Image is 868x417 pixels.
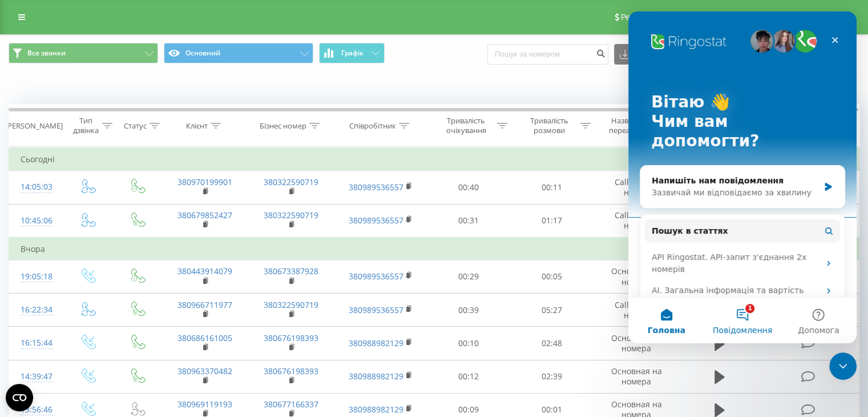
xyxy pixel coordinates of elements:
[614,44,676,65] button: Експорт
[341,49,364,57] span: Графік
[124,121,147,131] div: Статус
[164,43,313,63] button: Основний
[510,260,593,293] td: 00:05
[604,116,664,135] div: Назва схеми переадресації
[593,260,679,293] td: Основная на номера
[177,399,232,410] a: 380969119193
[72,116,99,135] div: Тип дзвінка
[510,204,593,238] td: 01:17
[21,176,51,198] div: 14:05:03
[349,271,403,282] a: 380989536557
[319,43,385,63] button: Графік
[264,299,318,310] a: 380322590719
[21,266,51,288] div: 19:05:18
[264,266,318,276] a: 380673387928
[186,121,208,131] div: Клієнт
[427,260,510,293] td: 00:29
[264,366,318,376] a: 380676198393
[349,404,403,415] a: 380988982129
[264,332,318,343] a: 380676198393
[349,121,396,131] div: Співробітник
[349,304,403,315] a: 380989536557
[427,294,510,327] td: 00:39
[5,121,63,131] div: [PERSON_NAME]
[177,299,232,310] a: 380966711977
[6,384,33,411] button: Open CMP widget
[177,332,232,343] a: 380686161005
[593,171,679,204] td: Callback на номер
[427,327,510,360] td: 00:10
[510,294,593,327] td: 05:27
[427,360,510,393] td: 00:12
[177,177,232,187] a: 380970199901
[427,204,510,238] td: 00:31
[349,371,403,382] a: 380988982129
[21,366,51,388] div: 14:39:47
[9,43,158,63] button: Все звонки
[593,327,679,360] td: Основная на номера
[264,210,318,220] a: 380322590719
[510,327,593,360] td: 02:48
[177,266,232,276] a: 380443914079
[593,204,679,238] td: Callback на номер
[487,44,608,65] input: Пошук за номером
[349,338,403,348] a: 380988982129
[510,171,593,204] td: 00:11
[520,116,578,135] div: Тривалість розмови
[510,360,593,393] td: 02:39
[593,360,679,393] td: Основная на номера
[593,294,679,327] td: Callback на номер
[349,182,403,193] a: 380989536557
[628,11,857,343] iframe: Intercom live chat
[27,49,66,58] span: Все звонки
[427,171,510,204] td: 00:40
[21,299,51,321] div: 16:22:34
[9,148,859,171] td: Сьогодні
[264,399,318,410] a: 380677166337
[349,215,403,226] a: 380989536557
[21,332,51,354] div: 16:15:44
[621,13,705,22] span: Реферальна програма
[438,116,495,135] div: Тривалість очікування
[264,177,318,187] a: 380322590719
[829,352,857,380] iframe: Intercom live chat
[177,210,232,220] a: 380679852427
[21,210,51,232] div: 10:45:06
[260,121,306,131] div: Бізнес номер
[9,238,859,260] td: Вчора
[177,366,232,376] a: 380963370482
